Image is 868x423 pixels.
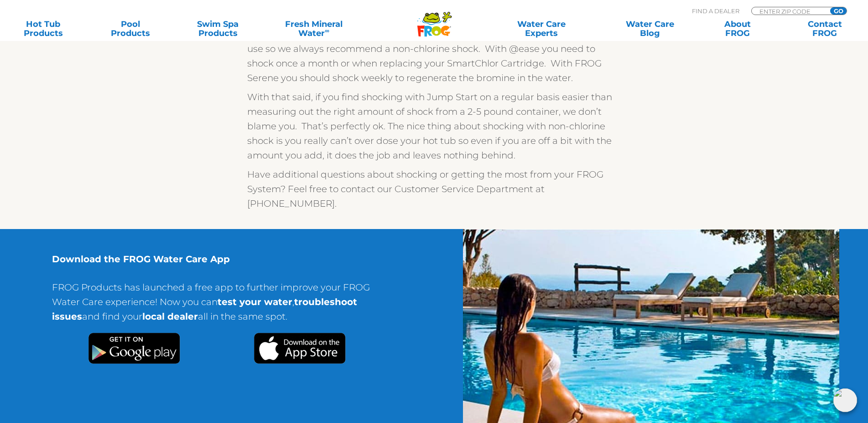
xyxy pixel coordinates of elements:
[247,167,621,211] p: Have additional questions about shocking or getting the most from your FROG System? Feel free to ...
[52,280,382,333] p: FROG Products has launched a free app to further improve your FROG Water Care experience! Now you...
[791,20,859,38] a: ContactFROG
[692,7,739,15] p: Find A Dealer
[616,20,684,38] a: Water CareBlog
[759,7,820,15] input: Zip Code Form
[184,20,252,38] a: Swim SpaProducts
[218,296,292,307] strong: test your water
[325,27,329,34] sup: ∞
[88,333,180,364] img: Google Play
[97,20,165,38] a: PoolProducts
[703,20,771,38] a: AboutFROG
[52,254,230,265] strong: Download the FROG Water Care App
[486,20,597,38] a: Water CareExperts
[9,20,77,38] a: Hot TubProducts
[833,388,857,412] img: openIcon
[830,7,847,15] input: GO
[254,333,346,364] img: Apple App Store
[142,311,198,322] strong: local dealer
[271,20,356,38] a: Fresh MineralWater∞
[247,90,621,163] p: With that said, if you find shocking with Jump Start on a regular basis easier than measuring out...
